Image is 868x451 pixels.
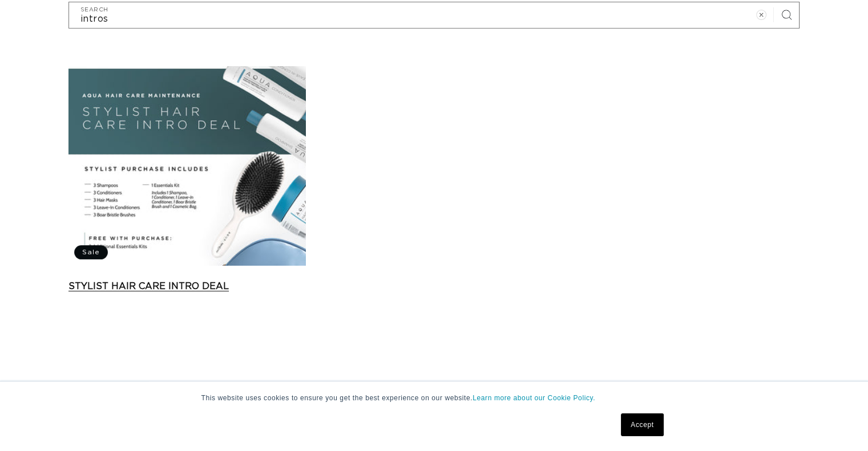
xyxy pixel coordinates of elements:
button: Search [774,2,799,27]
p: This website uses cookies to ensure you get the best experience on our website. [201,393,667,403]
a: Accept [621,413,663,436]
a: Stylist Hair Care Intro Deal [68,279,306,293]
a: Learn more about our Cookie Policy. [473,394,595,402]
button: Clear search term [749,2,774,27]
input: Search [69,2,799,28]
